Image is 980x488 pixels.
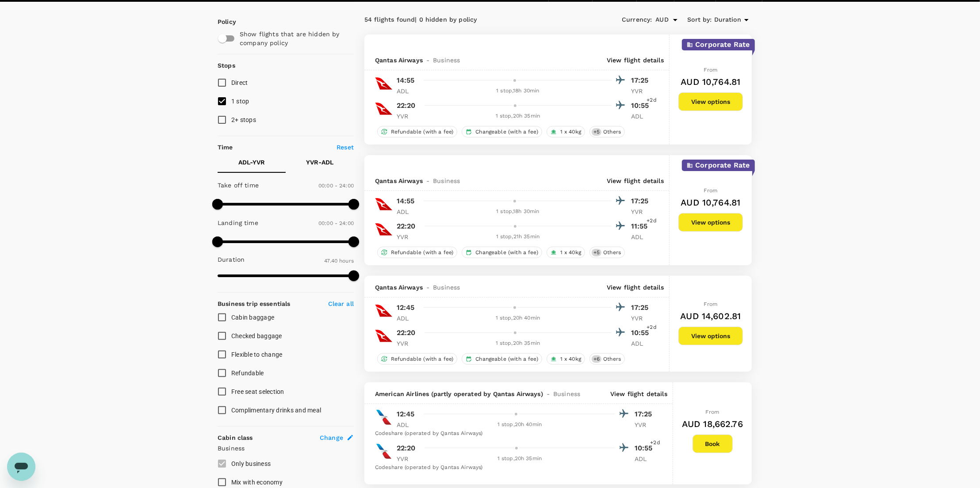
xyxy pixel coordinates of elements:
[397,75,415,86] p: 14:55
[423,176,433,185] span: -
[397,420,419,429] p: ADL
[424,339,612,348] div: 1 stop , 20h 35min
[681,75,741,89] h6: AUD 10,764.81
[318,183,354,189] span: 00:00 - 24:00
[375,75,393,92] img: QF
[590,247,625,258] div: +5Others
[631,75,653,86] p: 17:25
[377,353,457,365] div: Refundable (with a fee)
[631,328,653,338] p: 10:55
[547,353,585,365] div: 1 x 40kg
[693,435,733,453] button: Book
[714,15,741,25] span: Duration
[682,417,743,431] h6: AUD 18,662.76
[472,128,541,136] span: Changeable (with a fee)
[387,249,457,256] span: Refundable (with a fee)
[218,255,245,264] p: Duration
[592,355,601,363] span: + 6
[218,444,354,453] p: Business
[557,355,585,363] span: 1 x 40kg
[424,314,612,323] div: 1 stop , 20h 40min
[669,14,681,26] button: Open
[387,355,457,363] span: Refundable (with a fee)
[375,56,423,65] span: Qantas Airways
[681,309,741,323] h6: AUD 14,602.81
[695,39,750,50] p: Corporate Rate
[231,479,283,486] span: Mix with economy
[631,207,653,216] p: YVR
[375,327,393,345] img: QF
[387,128,457,136] span: Refundable (with a fee)
[397,314,419,323] p: ADL
[337,143,354,152] p: Reset
[7,453,35,481] iframe: Button to launch messaging window
[375,221,393,238] img: QF
[543,389,553,398] span: -
[231,460,271,467] span: Only business
[397,207,419,216] p: ADL
[218,434,253,441] strong: Cabin class
[647,217,657,225] span: +2d
[218,143,233,152] p: Time
[375,302,393,320] img: QF
[231,351,283,358] span: Flexible to change
[231,407,321,414] span: Complimentary drinks and meal
[704,67,718,73] span: From
[397,196,415,206] p: 14:55
[231,79,248,86] span: Direct
[397,302,415,313] p: 12:45
[218,181,259,190] p: Take off time
[424,207,612,216] div: 1 stop , 18h 30min
[218,17,226,26] p: Policy
[377,126,457,137] div: Refundable (with a fee)
[678,327,743,345] button: View options
[423,56,433,65] span: -
[600,249,624,256] span: Others
[590,126,625,137] div: +5Others
[647,323,657,332] span: +2d
[424,420,615,429] div: 1 stop , 20h 40min
[397,221,416,232] p: 22:20
[320,433,343,442] span: Change
[231,116,256,123] span: 2+ stops
[375,463,657,472] div: Codeshare (operated by Qantas Airways)
[231,98,249,105] span: 1 stop
[375,389,543,398] span: American Airlines (partly operated by Qantas Airways)
[397,112,419,121] p: YVR
[231,332,282,339] span: Checked baggage
[547,247,585,258] div: 1 x 40kg
[607,56,664,65] p: View flight details
[622,15,652,25] span: Currency :
[557,128,585,136] span: 1 x 40kg
[423,283,433,292] span: -
[631,314,653,323] p: YVR
[472,249,541,256] span: Changeable (with a fee)
[651,438,660,447] span: +2d
[375,176,423,185] span: Qantas Airways
[306,158,333,167] p: YVR - ADL
[553,389,580,398] span: Business
[557,249,585,256] span: 1 x 40kg
[375,195,393,213] img: QF
[218,300,291,307] strong: Business trip essentials
[631,112,653,121] p: ADL
[681,195,741,210] h6: AUD 10,764.81
[218,62,235,69] strong: Stops
[364,15,558,25] div: 54 flights found | 0 hidden by policy
[375,408,393,426] img: AA
[231,370,264,377] span: Refundable
[631,233,653,241] p: ADL
[472,355,541,363] span: Changeable (with a fee)
[462,126,542,137] div: Changeable (with a fee)
[433,176,460,185] span: Business
[631,87,653,95] p: YVR
[375,100,393,118] img: QF
[424,233,612,241] div: 1 stop , 21h 35min
[704,301,718,307] span: From
[397,233,419,241] p: YVR
[433,283,460,292] span: Business
[706,409,720,415] span: From
[231,314,274,321] span: Cabin baggage
[397,328,416,338] p: 22:20
[635,454,657,463] p: ADL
